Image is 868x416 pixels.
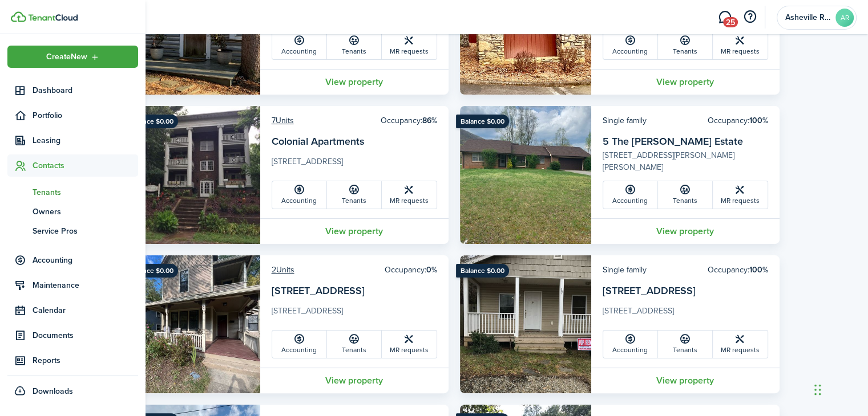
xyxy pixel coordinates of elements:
a: View property [260,218,449,244]
img: Property avatar [460,106,591,244]
a: MR requests [713,181,768,209]
a: View property [260,69,449,95]
a: Accounting [603,32,658,59]
a: Tenants [658,181,713,209]
card-header-right: Occupancy: [708,264,768,276]
card-header-right: Occupancy: [708,115,768,127]
a: MR requests [713,32,768,59]
card-description: [STREET_ADDRESS] [272,156,437,174]
span: Leasing [33,134,138,146]
card-header-right: Occupancy: [385,264,437,276]
span: Owners [33,206,138,218]
card-description: [STREET_ADDRESS] [603,305,768,323]
a: Owners [7,202,138,221]
span: Portfolio [33,109,138,121]
ribbon: Balance $0.00 [456,264,509,278]
span: Maintenance [33,279,138,291]
button: Open resource center [740,7,760,27]
a: MR requests [382,331,437,358]
span: Contacts [33,160,138,172]
span: Documents [33,329,138,341]
button: Open menu [7,46,138,68]
a: Tenants [7,182,138,202]
img: TenantCloud [28,14,78,21]
span: Accounting [33,254,138,266]
a: Tenants [327,331,382,358]
b: 0% [426,264,437,276]
card-header-left: Single family [603,115,647,127]
img: Property avatar [460,255,591,393]
a: 5 The [PERSON_NAME] Estate [603,134,743,149]
a: Accounting [603,331,658,358]
span: Create New [46,53,87,61]
card-header-right: Occupancy: [381,115,437,127]
a: View property [591,69,780,95]
ribbon: Balance $0.00 [456,115,509,128]
span: Tenants [33,186,138,198]
avatar-text: AR [835,9,854,27]
span: Dashboard [33,84,138,96]
img: Property avatar [129,255,260,393]
a: Messaging [714,3,736,32]
a: MR requests [382,32,437,59]
a: Tenants [658,32,713,59]
card-description: [STREET_ADDRESS][PERSON_NAME][PERSON_NAME] [603,149,768,173]
a: Reports [7,349,138,372]
span: Downloads [33,385,73,397]
a: MR requests [382,181,437,209]
card-description: [STREET_ADDRESS] [272,305,437,323]
iframe: Chat Widget [811,361,868,416]
img: Property avatar [129,106,260,244]
a: Accounting [603,181,658,209]
a: Tenants [327,32,382,59]
img: TenantCloud [11,11,26,22]
a: Tenants [327,181,382,209]
span: Service Pros [33,225,138,237]
a: [STREET_ADDRESS] [603,283,696,298]
card-header-left: Single family [603,264,647,276]
a: [STREET_ADDRESS] [272,283,365,298]
a: Accounting [272,181,327,209]
a: View property [591,218,780,244]
a: 2Units [272,264,294,276]
b: 86% [422,115,437,127]
span: 25 [723,17,738,27]
a: View property [591,368,780,393]
span: Calendar [33,304,138,316]
a: Dashboard [7,79,138,101]
a: Accounting [272,32,327,59]
span: Reports [33,354,138,366]
b: 100% [749,115,768,127]
span: Asheville Rentals and Management [785,14,831,22]
a: Colonial Apartments [272,134,364,149]
a: Service Pros [7,221,138,240]
a: Accounting [272,331,327,358]
b: 100% [749,264,768,276]
a: MR requests [713,331,768,358]
a: 7Units [272,115,294,127]
ribbon: Balance $0.00 [125,264,178,278]
ribbon: Balance $0.00 [125,115,178,128]
a: Tenants [658,331,713,358]
a: View property [260,368,449,393]
div: Drag [814,373,821,407]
